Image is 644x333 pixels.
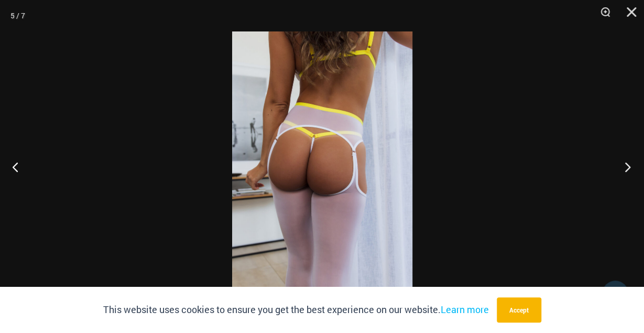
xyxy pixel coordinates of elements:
[232,31,412,302] img: Electric Illusion White Neon Yellow 1521 Bra 611 Micro 552 Tights 04
[103,302,489,318] p: This website uses cookies to ensure you get the best experience on our website.
[497,297,541,323] button: Accept
[10,8,25,24] div: 5 / 7
[441,303,489,316] a: Learn more
[605,141,644,193] button: Next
